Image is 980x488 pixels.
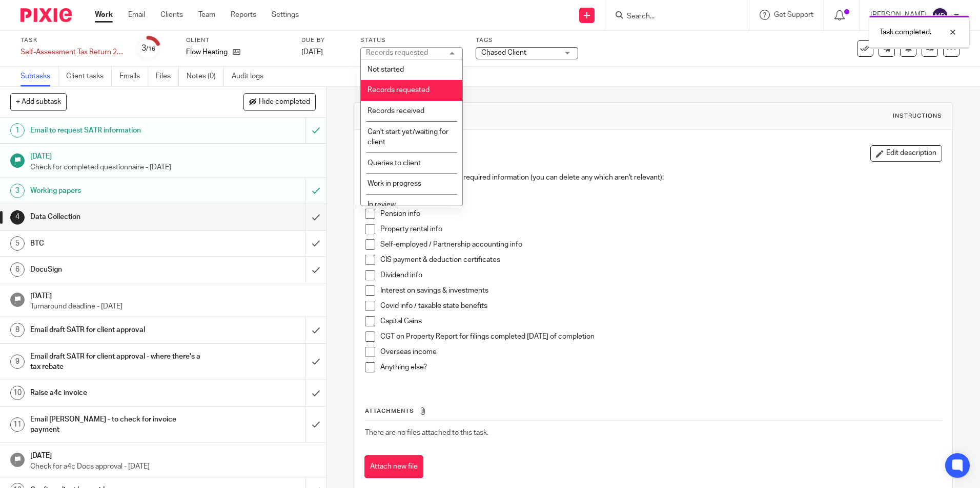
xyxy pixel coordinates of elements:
[10,386,25,400] div: 10
[364,455,423,478] button: Attach new file
[365,429,488,436] span: There are no files attached to this task.
[380,285,941,296] p: Interest on savings & investments
[880,27,931,37] p: Task completed.
[10,123,25,138] div: 1
[30,209,207,225] h1: Data Collection
[272,10,299,20] a: Settings
[156,66,179,86] a: Files
[187,66,224,86] a: Notes (0)
[30,349,207,375] h1: Email draft SATR for client approval - where there's a tax rebate
[380,270,941,280] p: Dividend info
[380,209,941,219] p: Pension info
[10,417,25,432] div: 11
[367,86,430,94] span: Records requested
[30,162,316,172] p: Check for completed questionnaire - [DATE]
[932,7,948,24] img: svg%3E
[232,66,271,86] a: Audit logs
[365,408,414,414] span: Attachments
[30,301,316,312] p: Turnaround deadline - [DATE]
[386,110,675,121] h1: Data Collection
[476,36,578,45] label: Tags
[366,49,428,56] div: Records requested
[30,183,207,198] h1: Working papers
[380,331,941,342] p: CGT on Property Report for filings completed [DATE] of completion
[380,224,941,234] p: Property rental info
[367,66,404,73] span: Not started
[160,10,183,20] a: Clients
[30,236,207,251] h1: BTC
[367,201,396,208] span: In review
[146,46,155,52] small: /16
[30,289,316,301] h1: [DATE]
[30,448,316,461] h1: [DATE]
[367,107,424,115] span: Records received
[870,145,942,162] button: Edit description
[21,8,72,22] img: Pixie
[30,149,316,162] h1: [DATE]
[186,36,289,45] label: Client
[380,239,941,250] p: Self-employed / Partnership accounting info
[66,66,112,86] a: Client tasks
[10,323,25,337] div: 8
[360,36,463,45] label: Status
[365,172,941,183] p: Check that we've received the required information (you can delete any which aren't relevant):
[141,42,155,54] div: 3
[30,412,207,438] h1: Email [PERSON_NAME] - to check for invoice payment
[259,98,310,106] span: Hide completed
[30,262,207,277] h1: DocuSign
[30,385,207,401] h1: Raise a4c invoice
[10,93,67,110] button: + Add subtask
[380,255,941,265] p: CIS payment & deduction certificates
[367,180,421,187] span: Work in progress
[30,123,207,138] h1: Email to request SATR information
[10,210,25,225] div: 4
[380,362,941,372] p: Anything else?
[30,461,316,472] p: Check for a4c Docs approval - [DATE]
[186,47,228,57] p: Flow Heating
[367,128,448,146] span: Can't start yet/waiting for client
[95,10,113,20] a: Work
[21,47,123,57] div: Self-Assessment Tax Return 2025
[198,10,215,20] a: Team
[380,301,941,311] p: Covid info / taxable state benefits
[10,354,25,369] div: 9
[128,10,145,20] a: Email
[380,347,941,357] p: Overseas income
[10,184,25,198] div: 3
[380,193,941,204] p: P45 / P60 / P11d
[301,49,323,56] span: [DATE]
[243,93,316,110] button: Hide completed
[380,316,941,326] p: Capital Gains
[21,66,58,86] a: Subtasks
[367,160,421,167] span: Queries to client
[10,236,25,251] div: 5
[10,262,25,277] div: 6
[21,36,123,45] label: Task
[231,10,256,20] a: Reports
[119,66,148,86] a: Emails
[893,112,942,120] div: Instructions
[481,49,526,56] span: Chased Client
[301,36,348,45] label: Due by
[30,322,207,338] h1: Email draft SATR for client approval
